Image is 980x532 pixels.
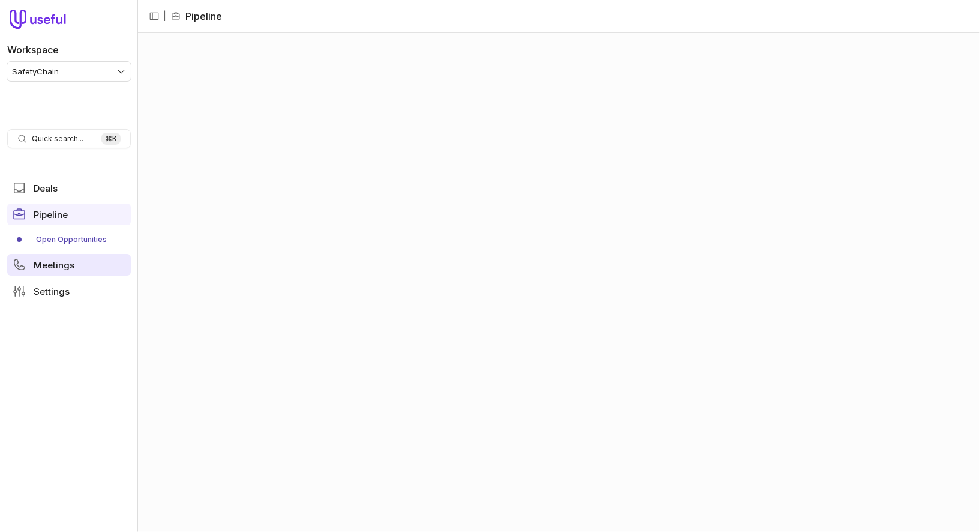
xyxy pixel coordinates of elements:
[7,254,131,276] a: Meetings
[32,134,83,144] span: Quick search...
[7,230,131,249] a: Open Opportunities
[34,287,70,296] span: Settings
[7,43,59,57] label: Workspace
[7,230,131,249] div: Pipeline submenu
[171,9,222,23] li: Pipeline
[7,280,131,302] a: Settings
[34,210,68,219] span: Pipeline
[7,204,131,225] a: Pipeline
[145,7,163,25] button: Collapse sidebar
[7,177,131,199] a: Deals
[34,184,58,193] span: Deals
[163,9,166,23] span: |
[34,261,74,270] span: Meetings
[101,133,121,145] kbd: ⌘ K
